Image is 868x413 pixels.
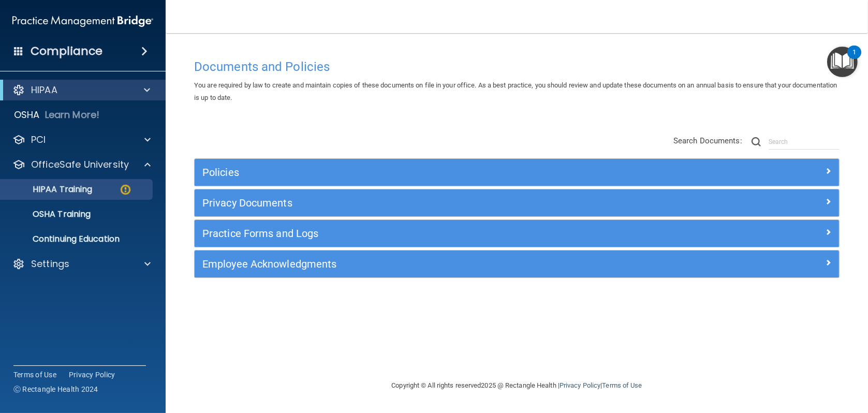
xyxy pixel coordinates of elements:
[194,81,837,101] span: You are required by law to create and maintain copies of these documents on file in your office. ...
[769,134,840,150] input: Search
[14,109,40,121] p: OSHA
[202,225,831,242] a: Practice Forms and Logs
[13,370,56,380] a: Terms of Use
[12,134,151,146] a: PCI
[202,228,670,239] h5: Practice Forms and Logs
[7,234,148,244] p: Continuing Education
[602,381,642,389] a: Terms of Use
[12,258,151,270] a: Settings
[119,183,132,196] img: warning-circle.0cc9ac19.png
[752,137,761,146] img: ic-search.3b580494.png
[45,109,100,121] p: Learn More!
[69,370,115,380] a: Privacy Policy
[31,44,102,58] h4: Compliance
[689,340,856,381] iframe: Drift Widget Chat Controller
[852,52,856,66] div: 1
[7,184,92,195] p: HIPAA Training
[31,134,46,146] p: PCI
[673,136,742,145] span: Search Documents:
[202,167,670,178] h5: Policies
[13,384,98,394] span: Ⓒ Rectangle Health 2024
[202,258,670,270] h5: Employee Acknowledgments
[202,164,831,181] a: Policies
[194,60,840,73] h4: Documents and Policies
[202,256,831,272] a: Employee Acknowledgments
[202,197,670,209] h5: Privacy Documents
[560,381,600,389] a: Privacy Policy
[12,11,153,32] img: PMB logo
[12,84,150,96] a: HIPAA
[202,195,831,211] a: Privacy Documents
[31,84,57,96] p: HIPAA
[31,258,69,270] p: Settings
[12,158,151,171] a: OfficeSafe University
[827,47,858,77] button: Open Resource Center, 1 new notification
[31,158,129,171] p: OfficeSafe University
[7,209,91,219] p: OSHA Training
[328,369,706,402] div: Copyright © All rights reserved 2025 @ Rectangle Health | |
